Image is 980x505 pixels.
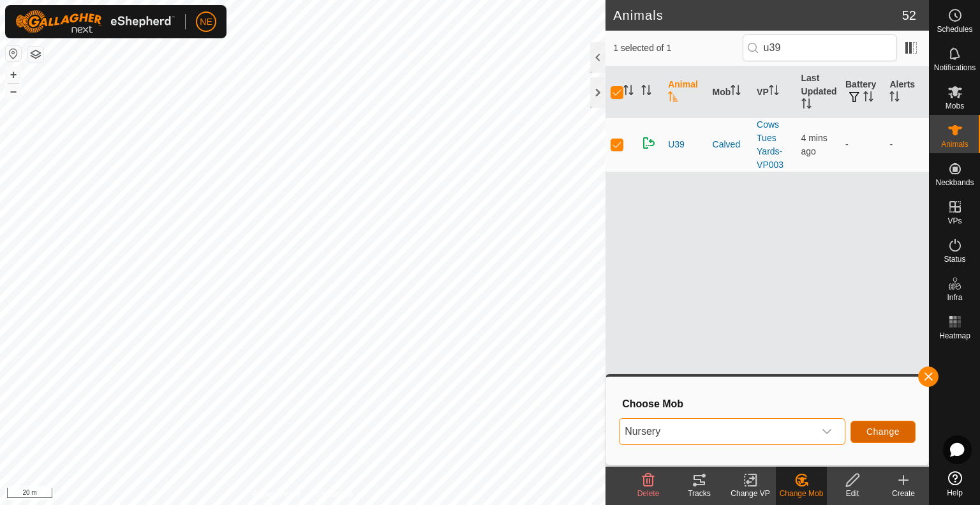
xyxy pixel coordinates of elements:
span: VPs [947,217,961,225]
span: Change [866,426,900,437]
button: Reset Map [6,46,21,61]
a: Privacy Policy [253,488,301,500]
span: Nursery [620,419,814,444]
td: - [884,117,929,172]
span: Delete [637,489,660,498]
a: Help [930,466,980,502]
button: – [6,84,21,99]
h3: Choose Mob [622,398,916,410]
span: Neckbands [935,179,974,186]
button: Map Layers [28,47,43,62]
h2: Animals [613,8,902,23]
div: Tracks [674,488,725,499]
p-sorticon: Activate to sort [801,100,812,110]
span: Notifications [934,64,976,72]
p-sorticon: Activate to sort [731,87,741,97]
span: Mobs [946,102,964,110]
span: Status [944,255,965,263]
span: Help [947,489,963,497]
div: Calved [713,138,746,151]
p-sorticon: Activate to sort [863,93,873,103]
p-sorticon: Activate to sort [769,87,779,97]
span: 1 selected of 1 [613,41,742,55]
img: Gallagher Logo [15,10,175,33]
div: Change VP [725,488,776,499]
span: Schedules [937,26,972,33]
span: 52 [902,6,916,25]
a: Cows Tues Yards-VP003 [757,119,783,170]
span: U39 [668,138,685,151]
span: 26 Aug 2025, 9:10 am [801,133,828,156]
span: Animals [941,140,969,148]
input: Search (S) [743,34,897,61]
div: dropdown trigger [814,419,840,444]
th: Alerts [884,66,929,118]
th: VP [752,66,796,118]
button: + [6,67,21,82]
p-sorticon: Activate to sort [623,87,634,97]
p-sorticon: Activate to sort [668,93,678,103]
button: Change [850,421,916,443]
th: Last Updated [796,66,840,118]
th: Battery [840,66,884,118]
th: Animal [663,66,707,118]
p-sorticon: Activate to sort [889,93,900,103]
p-sorticon: Activate to sort [641,87,651,97]
div: Change Mob [776,488,827,499]
div: Create [878,488,929,499]
img: returning on [641,135,657,151]
div: Edit [827,488,878,499]
span: Heatmap [939,332,970,340]
span: Infra [947,294,962,301]
a: Contact Us [315,488,353,500]
td: - [840,117,884,172]
th: Mob [708,66,752,118]
span: NE [200,15,212,29]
